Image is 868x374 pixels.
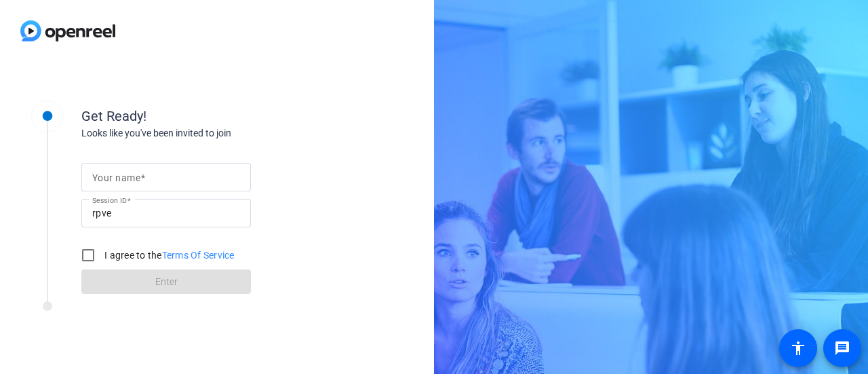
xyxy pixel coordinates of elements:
[102,248,235,262] label: I agree to the
[92,196,127,204] mat-label: Session ID
[162,250,235,261] a: Terms Of Service
[834,340,850,356] mat-icon: message
[81,126,353,141] div: Looks like you've been invited to join
[92,172,140,183] mat-label: Your name
[790,340,806,356] mat-icon: accessibility
[81,106,353,126] div: Get Ready!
